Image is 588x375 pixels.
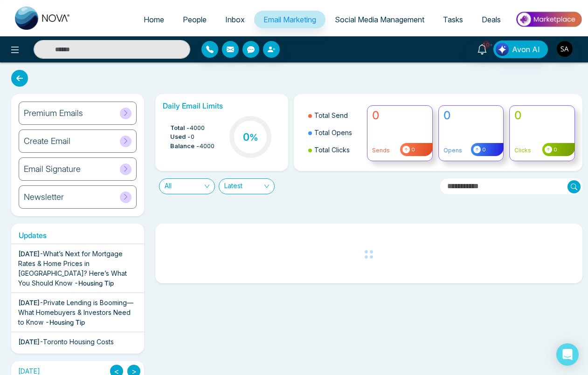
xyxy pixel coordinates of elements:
span: Home [144,15,164,24]
span: Email Marketing [263,15,316,24]
span: Avon AI [512,44,540,55]
div: - [18,337,137,366]
span: Private Lending is Booming—What Homebuyers & Investors Need to Know [18,299,133,326]
p: Clicks [514,146,570,155]
span: - Housing Tip [74,279,114,287]
li: Total Clicks [308,141,361,158]
span: [DATE] [18,338,40,346]
span: Toronto Housing Costs Surge- Household Debt Reaches New Highs [18,338,122,365]
span: 4000 [200,142,214,151]
span: 10+ [482,41,491,49]
div: Open Intercom Messenger [556,343,579,366]
span: Social Media Management [335,15,424,24]
span: % [249,132,258,143]
img: Market-place.gif [515,9,582,30]
span: Total - [170,123,190,133]
a: Inbox [216,11,254,28]
span: 0 [410,146,415,154]
span: All [165,179,209,194]
a: 10+ [471,41,493,57]
span: Latest [224,179,269,194]
span: - Housing Tip [45,318,85,326]
p: Sends [372,146,428,155]
a: Home [134,11,173,28]
h6: Premium Emails [24,108,83,118]
span: [DATE] [18,299,40,307]
img: User Avatar [557,41,573,57]
h4: 0 [514,109,570,123]
button: Avon AI [493,41,548,58]
h6: Updates [11,231,144,240]
h6: Daily Email Limits [163,102,281,110]
img: Nova CRM Logo [15,7,71,30]
span: 0 [481,146,486,154]
a: Email Marketing [254,11,325,28]
span: 0 [552,146,557,154]
a: People [173,11,216,28]
span: Balance - [170,142,200,151]
div: - [18,249,137,288]
h4: 0 [372,109,428,123]
h6: Create Email [24,136,70,146]
li: Total Send [308,107,361,124]
span: What’s Next for Mortgage Rates & Home Prices in [GEOGRAPHIC_DATA]? Here’s What You Should Know [18,250,127,287]
span: Deals [482,15,501,24]
h6: Newsletter [24,192,64,202]
h3: 0 [243,131,258,143]
span: 4000 [190,123,205,133]
span: People [183,15,207,24]
span: [DATE] [18,250,40,258]
a: Tasks [434,11,472,28]
a: Social Media Management [325,11,434,28]
h6: Email Signature [24,164,81,174]
a: Deals [472,11,510,28]
span: Tasks [443,15,463,24]
span: Used - [170,132,191,142]
span: Inbox [225,15,245,24]
p: Opens [443,146,499,155]
h4: 0 [443,109,499,123]
li: Total Opens [308,124,361,141]
img: Lead Flow [496,43,509,56]
div: - [18,298,137,327]
span: 0 [191,132,194,142]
